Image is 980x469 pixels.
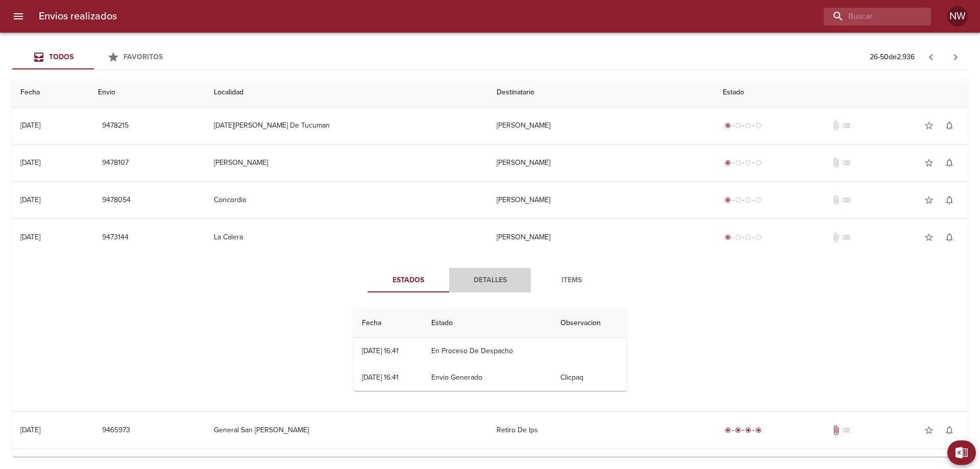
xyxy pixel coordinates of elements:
[943,45,968,69] span: Pagina siguiente
[939,115,960,136] button: Activar notificaciones
[723,195,764,205] div: Generado
[841,232,851,242] span: No tiene pedido asociado
[98,191,135,210] button: 9478054
[919,420,939,440] button: Agregar a favoritos
[939,227,960,248] button: Activar notificaciones
[919,52,943,62] span: Pagina anterior
[725,234,731,240] span: radio_button_checked
[755,160,762,166] span: radio_button_unchecked
[723,232,764,242] div: Generado
[102,119,129,132] span: 9478215
[20,233,40,241] div: [DATE]
[715,78,968,107] th: Estado
[20,158,40,167] div: [DATE]
[552,364,627,391] td: Clicpaq
[537,274,606,287] span: Items
[723,120,764,131] div: Generado
[6,4,31,29] button: menu
[488,107,715,144] td: [PERSON_NAME]
[745,160,751,166] span: radio_button_unchecked
[735,197,741,203] span: radio_button_unchecked
[206,144,488,181] td: [PERSON_NAME]
[755,427,762,433] span: radio_button_checked
[102,231,129,244] span: 9473144
[102,157,129,169] span: 9478107
[20,426,40,434] div: [DATE]
[947,6,968,27] div: NW
[745,197,751,203] span: radio_button_unchecked
[39,8,117,24] h6: Envios realizados
[924,120,934,131] span: star_border
[831,158,841,168] span: No tiene documentos adjuntos
[455,274,525,287] span: Detalles
[870,52,915,62] p: 26 - 50 de 2.936
[20,121,40,130] div: [DATE]
[725,197,731,203] span: radio_button_checked
[12,45,176,69] div: Tabs Envios
[98,421,134,440] button: 9465973
[206,107,488,144] td: [DATE][PERSON_NAME] De Tucuman
[206,219,488,256] td: La Calera
[362,373,399,382] div: [DATE] 16:41
[488,219,715,256] td: [PERSON_NAME]
[919,115,939,136] button: Agregar a favoritos
[723,425,764,435] div: Entregado
[423,309,552,338] th: Estado
[831,425,841,435] span: Tiene documentos adjuntos
[488,412,715,449] td: Retiro De Ips
[723,158,764,168] div: Generado
[354,309,424,338] th: Fecha
[755,197,762,203] span: radio_button_unchecked
[354,309,627,391] table: Tabla de seguimiento
[423,364,552,391] td: Envio Generado
[90,78,206,107] th: Envio
[367,268,612,292] div: Tabs detalle de guia
[735,234,741,240] span: radio_button_unchecked
[944,120,954,131] span: notifications_none
[488,182,715,218] td: [PERSON_NAME]
[939,420,960,440] button: Activar notificaciones
[206,182,488,218] td: Concordia
[98,116,133,135] button: 9478215
[947,6,968,27] div: Abrir información de usuario
[944,158,954,168] span: notifications_none
[755,122,762,129] span: radio_button_unchecked
[924,425,934,435] span: star_border
[841,425,851,435] span: No tiene pedido asociado
[124,53,163,61] span: Favoritos
[831,195,841,205] span: No tiene documentos adjuntos
[735,122,741,129] span: radio_button_unchecked
[824,8,914,26] input: buscar
[725,427,731,433] span: radio_button_checked
[924,195,934,205] span: star_border
[49,53,73,61] span: Todos
[206,78,488,107] th: Localidad
[98,228,133,247] button: 9473144
[725,160,731,166] span: radio_button_checked
[841,195,851,205] span: No tiene pedido asociado
[919,190,939,210] button: Agregar a favoritos
[12,78,90,107] th: Fecha
[374,274,443,287] span: Estados
[919,227,939,248] button: Agregar a favoritos
[831,232,841,242] span: No tiene documentos adjuntos
[735,427,741,433] span: radio_button_checked
[362,347,399,355] div: [DATE] 16:41
[488,144,715,181] td: [PERSON_NAME]
[102,194,131,207] span: 9478054
[831,120,841,131] span: No tiene documentos adjuntos
[841,120,851,131] span: No tiene pedido asociado
[735,160,741,166] span: radio_button_unchecked
[745,234,751,240] span: radio_button_unchecked
[745,122,751,129] span: radio_button_unchecked
[423,338,552,364] td: En Proceso De Despacho
[745,427,751,433] span: radio_button_checked
[947,440,976,465] button: Exportar Excel
[488,78,715,107] th: Destinatario
[725,122,731,129] span: radio_button_checked
[944,195,954,205] span: notifications_none
[919,153,939,173] button: Agregar a favoritos
[924,232,934,242] span: star_border
[924,158,934,168] span: star_border
[98,154,133,172] button: 9478107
